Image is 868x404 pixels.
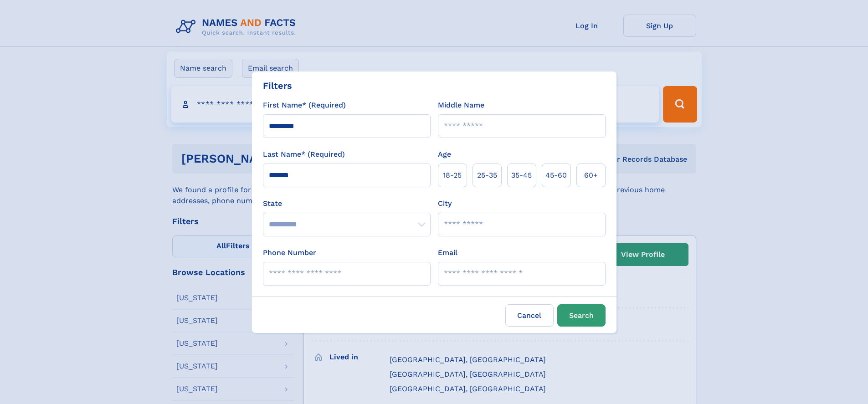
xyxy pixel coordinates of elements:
label: State [263,198,431,209]
label: Phone Number [263,247,316,258]
span: 35‑45 [511,170,532,181]
label: Email [438,247,457,258]
label: Last Name* (Required) [263,149,345,160]
label: Middle Name [438,100,484,111]
label: First Name* (Required) [263,100,346,111]
label: City [438,198,452,209]
span: 45‑60 [545,170,567,181]
button: Search [557,304,606,327]
span: 60+ [584,170,598,181]
span: 18‑25 [443,170,462,181]
span: 25‑35 [477,170,497,181]
label: Cancel [505,304,554,327]
div: Filters [263,79,292,92]
label: Age [438,149,451,160]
